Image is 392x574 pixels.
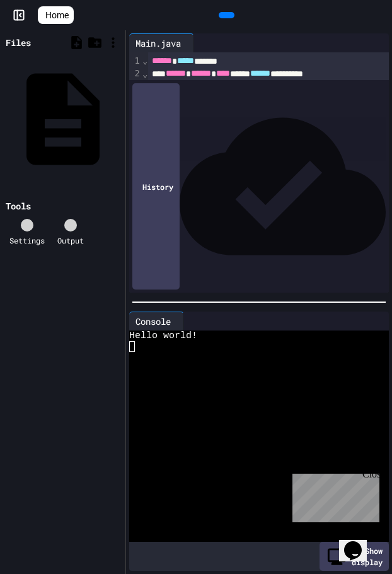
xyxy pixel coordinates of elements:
div: 1 [129,55,142,67]
div: Console [129,315,177,328]
div: History [132,83,180,290]
div: Settings [9,235,45,246]
a: Home [38,6,74,24]
div: Tools [6,199,31,213]
div: Files [6,36,31,49]
div: Main.java [129,33,194,52]
span: Hello world! [129,331,197,341]
iframe: chat widget [339,524,379,561]
iframe: chat widget [287,469,379,522]
span: Home [45,9,69,21]
div: 2 [129,67,142,80]
div: Show display [320,542,389,571]
div: Output [57,235,84,246]
div: Chat with us now!Close [5,5,87,80]
span: Fold line [142,56,148,66]
span: Fold line [142,69,148,79]
div: Console [129,312,184,331]
div: Main.java [129,37,187,50]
